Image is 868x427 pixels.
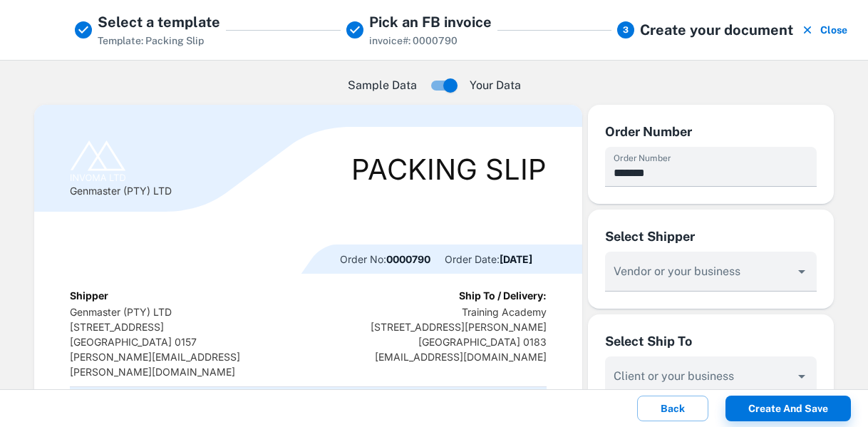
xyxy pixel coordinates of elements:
[792,262,812,282] button: Open
[637,396,708,421] button: Back
[70,387,249,417] th: Item
[70,140,126,183] img: Logo
[725,396,851,421] button: Create and save
[470,77,521,94] p: Your Data
[799,11,851,48] button: Close
[623,25,629,35] text: 3
[605,122,817,141] div: Order Number
[605,227,817,246] div: Select Shipper
[614,152,671,164] label: Order Number
[98,35,204,46] span: Template: Packing Slip
[640,19,793,41] h5: Create your document
[70,304,261,379] p: Genmaster (PTY) LTD [STREET_ADDRESS] [GEOGRAPHIC_DATA] 0157 [PERSON_NAME][EMAIL_ADDRESS][PERSON_N...
[351,155,547,184] div: Packing Slip
[98,11,220,33] h5: Select a template
[487,387,547,417] th: Qty
[369,11,492,33] h5: Pick an FB invoice
[459,289,547,302] b: Ship To / Delivery:
[70,140,172,198] div: Genmaster (PTY) LTD
[792,366,812,386] button: Open
[371,304,547,364] p: Training Academy [STREET_ADDRESS][PERSON_NAME] [GEOGRAPHIC_DATA] 0183 [EMAIL_ADDRESS][DOMAIN_NAME]
[605,331,817,351] div: Select Ship To
[70,289,108,302] b: Shipper
[249,387,487,417] th: Description
[369,35,458,46] span: invoice#: 0000790
[348,77,417,94] p: Sample Data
